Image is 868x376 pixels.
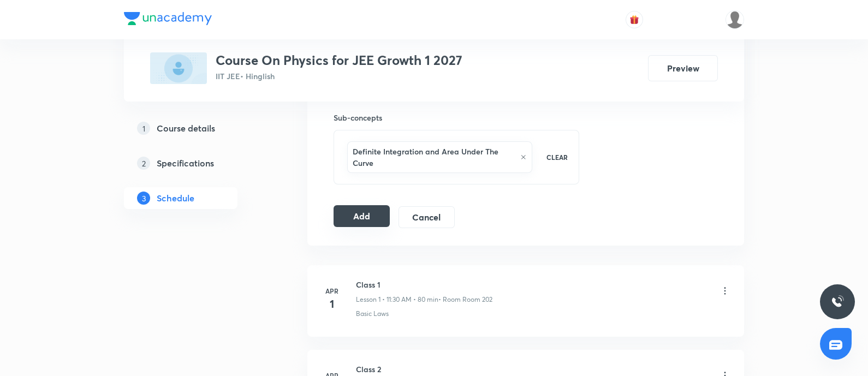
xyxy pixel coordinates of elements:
[124,152,272,174] a: 2Specifications
[124,117,272,139] a: 1Course details
[157,122,215,135] h5: Course details
[216,52,462,68] h3: Course On Physics for JEE Growth 1 2027
[157,157,214,170] h5: Specifications
[629,15,639,25] img: avatar
[831,295,844,308] img: ttu
[216,70,462,82] p: IIT JEE • Hinglish
[648,55,718,81] button: Preview
[546,152,568,162] p: CLEAR
[137,157,150,170] p: 2
[438,295,492,305] p: • Room Room 202
[334,205,390,227] button: Add
[124,12,212,28] a: Company Logo
[356,363,496,375] h6: Class 2
[137,192,150,205] p: 3
[356,279,492,290] h6: Class 1
[137,122,150,135] p: 1
[321,296,343,312] h4: 1
[150,52,207,84] img: 0305296D-A32A-4D90-9C3F-5A1245FFC5A2_plus.png
[726,10,744,29] img: Devendra Kumar
[353,146,515,169] h6: Definite Integration and Area Under The Curve
[356,295,438,305] p: Lesson 1 • 11:30 AM • 80 min
[334,112,579,123] h6: Sub-concepts
[626,11,643,28] button: avatar
[157,192,194,205] h5: Schedule
[124,12,212,25] img: Company Logo
[321,286,343,296] h6: Apr
[356,309,389,319] p: Basic Laws
[399,206,455,228] button: Cancel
